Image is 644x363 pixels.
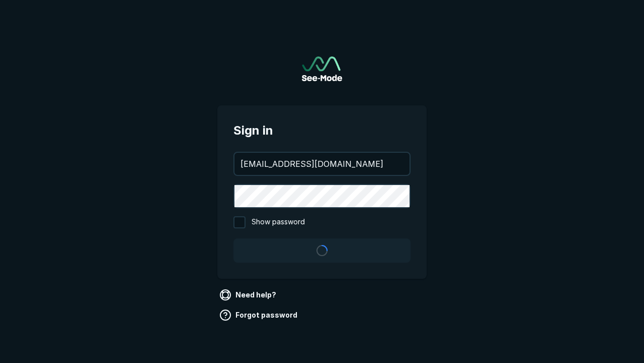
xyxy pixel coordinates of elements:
img: See-Mode Logo [302,56,342,81]
input: your@email.com [234,153,410,175]
a: Go to sign in [302,56,342,81]
a: Forgot password [217,307,301,323]
span: Sign in [233,122,411,140]
a: Need help? [217,287,280,303]
span: Show password [252,216,305,228]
